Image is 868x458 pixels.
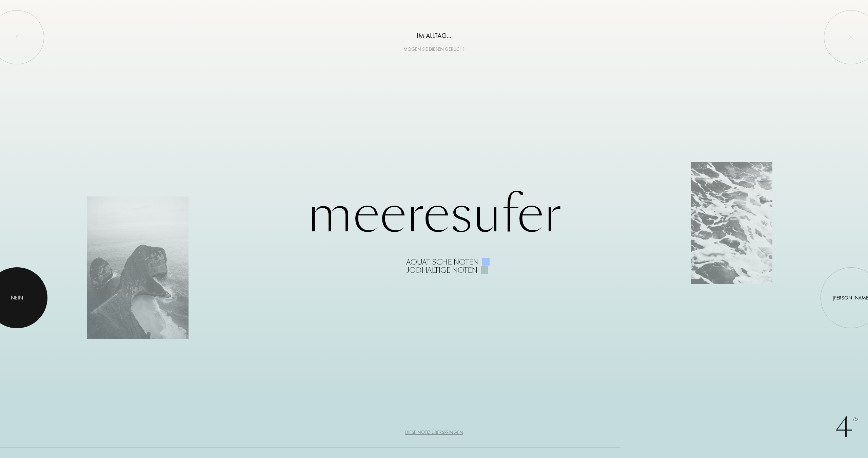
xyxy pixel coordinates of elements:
[406,258,479,266] div: Aquatische Noten
[848,35,854,40] img: quit_onboard.svg
[14,35,20,40] img: left_onboard.svg
[11,294,23,302] div: Nein
[853,415,858,423] span: /5
[406,266,477,274] div: Jodhaltige Noten
[835,407,858,448] div: 4
[87,184,781,274] div: Meeresufer
[405,429,463,436] div: Diese Notiz überspringen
